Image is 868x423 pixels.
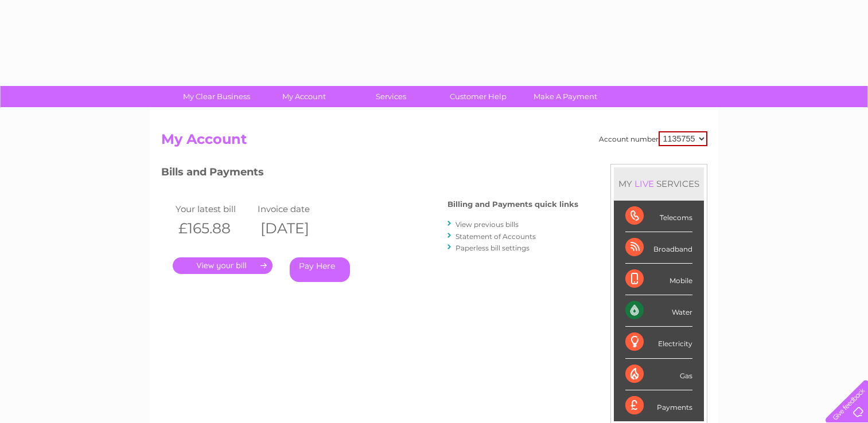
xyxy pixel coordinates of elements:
[625,390,692,421] div: Payments
[255,217,337,240] th: [DATE]
[456,220,519,229] a: View previous bills
[255,201,337,217] td: Invoice date
[625,264,692,295] div: Mobile
[169,86,264,107] a: My Clear Business
[290,257,350,282] a: Pay Here
[599,131,707,146] div: Account number
[456,244,530,252] a: Paperless bill settings
[344,86,438,107] a: Services
[161,131,707,153] h2: My Account
[173,217,255,240] th: £165.88
[625,295,692,327] div: Water
[632,178,656,189] div: LIVE
[173,257,273,274] a: .
[161,164,578,184] h3: Bills and Payments
[173,201,255,217] td: Your latest bill
[625,232,692,264] div: Broadband
[614,167,704,200] div: MY SERVICES
[456,232,536,241] a: Statement of Accounts
[431,86,526,107] a: Customer Help
[625,359,692,390] div: Gas
[625,327,692,358] div: Electricity
[256,86,351,107] a: My Account
[625,201,692,232] div: Telecoms
[447,200,578,209] h4: Billing and Payments quick links
[518,86,613,107] a: Make A Payment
